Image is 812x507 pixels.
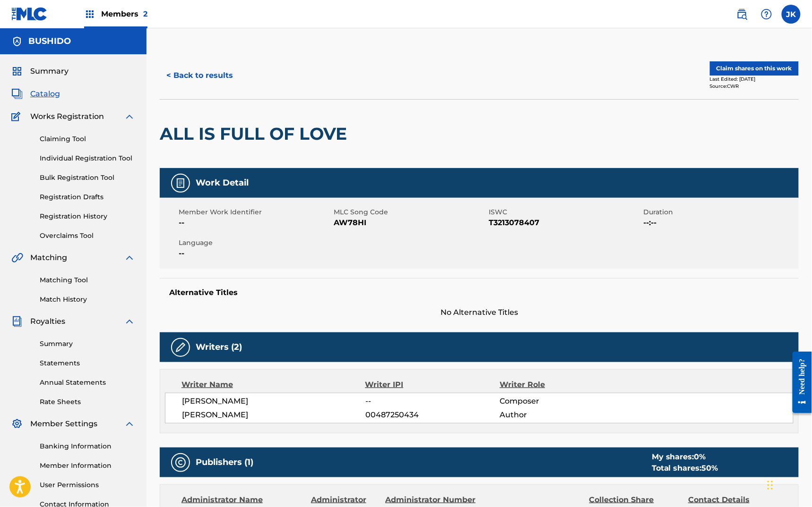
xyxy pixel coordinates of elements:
img: Catalog [11,88,23,100]
h5: Writers (2) [196,342,242,353]
span: Language [179,238,331,248]
img: Matching [11,252,23,263]
img: search [736,8,748,20]
a: Registration History [40,211,135,221]
div: User Menu [782,5,801,24]
div: Writer IPI [365,379,500,390]
span: [PERSON_NAME] [182,396,365,407]
span: Duration [644,207,796,217]
h5: BUSHIDO [28,36,71,47]
a: Summary [40,339,135,349]
img: Top Rightsholders [84,8,95,20]
span: --:-- [644,217,796,228]
a: Overclaims Tool [40,231,135,241]
img: Publishers [175,457,186,468]
a: Statements [40,358,135,368]
span: Matching [30,252,67,263]
button: Claim shares on this work [710,61,799,76]
img: Works Registration [11,111,24,122]
span: Author [500,409,622,421]
a: Registration Drafts [40,192,135,202]
img: Work Detail [175,177,186,189]
img: expand [124,418,135,430]
span: ISWC [489,207,641,217]
img: Writers [175,342,186,353]
h5: Work Detail [196,177,249,188]
span: AW78HI [334,217,486,228]
div: Last Edited: [DATE] [710,76,799,83]
a: SummarySummary [11,66,69,77]
span: -- [179,217,331,228]
img: Member Settings [11,418,23,430]
span: Works Registration [30,111,104,122]
span: Member Work Identifier [179,207,331,217]
img: help [761,8,772,20]
span: MLC Song Code [334,207,486,217]
span: -- [365,396,500,407]
a: Public Search [733,5,752,24]
a: Matching Tool [40,275,135,285]
div: Help [757,5,776,24]
span: 50 % [702,464,718,473]
div: Total shares: [652,463,718,474]
iframe: Chat Widget [765,462,812,507]
div: My shares: [652,451,718,463]
div: Source: CWR [710,83,799,90]
a: Rate Sheets [40,397,135,407]
span: T3213078407 [489,217,641,228]
span: Member Settings [30,418,97,430]
iframe: Resource Center [786,345,812,421]
button: < Back to results [160,64,240,87]
span: -- [179,248,331,259]
img: MLC Logo [11,7,48,21]
img: Accounts [11,36,23,47]
span: 00487250434 [365,409,500,421]
a: Claiming Tool [40,134,135,144]
span: 2 [143,9,147,18]
img: Royalties [11,316,23,327]
span: Members [101,8,147,19]
h5: Alternative Titles [169,288,789,297]
a: Match History [40,295,135,304]
span: Summary [30,66,69,77]
img: Summary [11,66,23,77]
span: [PERSON_NAME] [182,409,365,421]
a: Banking Information [40,441,135,451]
h5: Publishers (1) [196,457,253,468]
span: 0 % [694,452,706,461]
div: Drag [768,471,773,499]
span: No Alternative Titles [160,307,799,318]
span: Catalog [30,88,60,100]
a: Individual Registration Tool [40,153,135,163]
h2: ALL IS FULL OF LOVE [160,123,352,144]
div: Writer Role [500,379,622,390]
a: Bulk Registration Tool [40,173,135,183]
a: CatalogCatalog [11,88,60,100]
span: Composer [500,396,622,407]
img: expand [124,111,135,122]
a: Member Information [40,461,135,471]
img: expand [124,252,135,263]
span: Royalties [30,316,65,327]
a: Annual Statements [40,378,135,388]
a: User Permissions [40,480,135,490]
img: expand [124,316,135,327]
div: Writer Name [181,379,365,390]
